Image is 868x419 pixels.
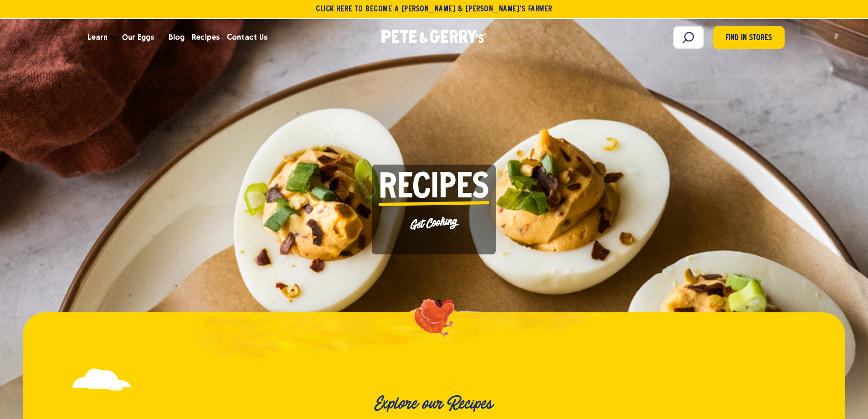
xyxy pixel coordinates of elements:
a: Recipes [188,25,223,50]
a: Learn [84,25,111,50]
span: Recipes [379,171,489,206]
button: Open the dropdown menu for Learn [111,36,116,39]
span: Blog [169,31,185,43]
a: Blog [165,25,188,50]
span: Our Eggs [122,31,154,43]
h2: Explore our Recipes [91,394,776,414]
button: Open the dropdown menu for Our Eggs [158,36,162,39]
span: Recipes [192,31,220,43]
a: Our Eggs [118,25,158,50]
span: Contact Us [227,31,267,43]
span: Learn [87,31,108,43]
a: Contact Us [223,25,271,50]
p: Get Cooking [379,211,490,235]
input: Search [673,26,704,49]
span: Find in Stores [725,32,772,45]
a: Find in Stores [713,26,785,49]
